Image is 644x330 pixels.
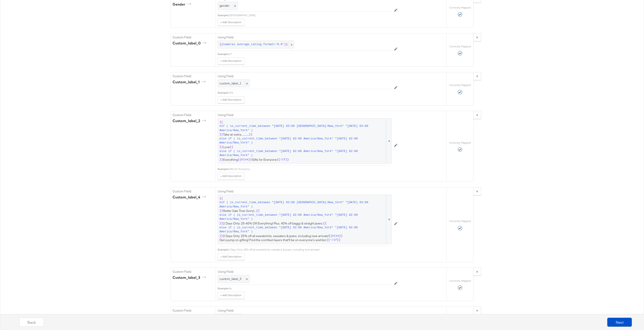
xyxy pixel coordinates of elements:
[218,74,392,78] label: Using Field:
[219,234,223,238] span: }}
[218,57,244,65] button: + Add Description
[256,209,260,213] span: {{
[241,158,248,162] span: else
[476,35,478,39] strong: x
[173,2,193,7] div: gender
[219,81,241,85] span: custom_label_1
[218,35,392,40] label: Using Field:
[19,318,44,327] button: Back
[449,6,471,9] label: Correctly Mapped
[473,306,481,315] button: x
[245,81,248,85] span: x
[337,238,341,242] span: }}
[219,149,385,158] span: else if ( is_current_time_between "[DATE] 02:00 America/New_York" "[DATE] 02:00 America/New_York" )
[219,145,223,149] span: }}
[332,234,339,238] span: else
[219,200,385,209] span: #if ( is_current_time_between "[DATE] 03:00 [GEOGRAPHIC_DATA]/New_York" "[DATE] 03:00 America/New...
[218,308,392,313] label: Using Field:
[218,248,228,251] div: Example:
[173,308,214,313] label: Custom Field:
[219,42,223,47] span: {{
[228,91,392,95] div: YES
[228,52,392,56] div: 4.7
[219,213,385,221] span: else if ( is_current_time_between "[DATE] 02:00 America/New_York" "[DATE] 02:00 America/New_York" )
[173,118,208,123] div: custom_label_2
[449,45,471,48] label: Correctly Mapped
[288,41,294,48] span: x
[449,279,471,283] label: Correctly Mapped
[219,120,223,124] span: {{
[219,226,385,234] span: else if ( is_current_time_between "[DATE] 02:00 America/New_York" "[DATE] 02:00 America/New_York" )
[218,287,228,290] div: Example:
[280,158,285,162] span: /if
[228,248,392,251] div: 2 Days Only: 25% off all sweatshirts, sweaters & jeans, including new arrivals!
[219,132,223,137] span: }}
[473,111,481,119] button: x
[284,42,288,47] span: }}
[249,132,253,137] span: {{
[219,277,241,281] span: custom_label_3
[476,189,478,193] strong: x
[473,33,481,41] button: x
[218,91,228,95] div: Example:
[218,19,244,26] button: + Add Description
[386,119,391,163] span: x
[219,209,223,213] span: }}
[218,173,244,180] button: + Add Description
[476,308,478,312] strong: x
[277,158,280,162] span: {{
[329,234,332,238] span: {{
[218,96,244,103] button: + Add Description
[218,167,228,171] div: Example:
[219,120,390,162] span: Take an extra............ Love Everything Gifts for Everyone
[386,195,391,244] span: x
[173,74,214,78] label: Custom Field:
[219,137,385,145] span: else if ( is_current_time_between "[DATE] 02:00 America/New_York" "[DATE] 02:00 America/New_York" )
[173,41,208,46] div: custom_label_0
[326,238,330,242] span: {{
[449,83,471,87] label: Correctly Mapped
[228,167,392,171] div: Gifts for Everyone
[228,287,392,290] div: No
[285,158,289,162] span: }}
[248,158,252,162] span: }}
[228,13,392,17] div: [DEMOGRAPHIC_DATA]
[223,42,284,47] span: numeral average_rating format='0.0'
[218,13,228,17] div: Example:
[245,277,248,281] span: x
[473,187,481,195] button: x
[219,196,223,201] span: {{
[219,4,230,8] span: gender
[218,270,392,274] label: Using Field:
[449,219,471,223] label: Correctly Mapped
[219,124,385,132] span: #if ( is_current_time_between "[DATE] 03:00 [GEOGRAPHIC_DATA]/New_York" "[DATE] 03:00 America/New...
[607,318,632,327] button: Next
[238,158,241,162] span: {{
[330,238,337,242] span: ~/if
[473,268,481,276] button: x
[476,269,478,273] strong: x
[219,158,223,162] span: }}
[218,292,244,299] button: + Add Description
[173,113,214,117] label: Custom Field:
[218,113,392,117] label: Using Field:
[219,196,390,242] span: Better Sale Than Sorry!... 2 Days Only: 25-40% Off Everything! Plus, 40% off baggy & straight jea...
[173,275,208,280] div: custom_label_3
[449,141,471,145] label: Correctly Mapped
[476,113,478,117] strong: x
[476,74,478,78] strong: x
[218,52,228,56] div: Example:
[323,221,327,226] span: {{
[473,72,481,80] button: x
[173,270,214,274] label: Custom Field:
[218,189,392,194] label: Using Field:
[173,79,207,85] div: custom_label_1
[233,4,236,8] span: x
[339,234,343,238] span: }}
[218,253,244,260] button: + Add Description
[219,221,223,226] span: }}
[230,145,233,149] span: {{
[173,35,214,40] label: Custom Field:
[173,189,214,194] label: Custom Field:
[173,195,208,200] div: custom_label_4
